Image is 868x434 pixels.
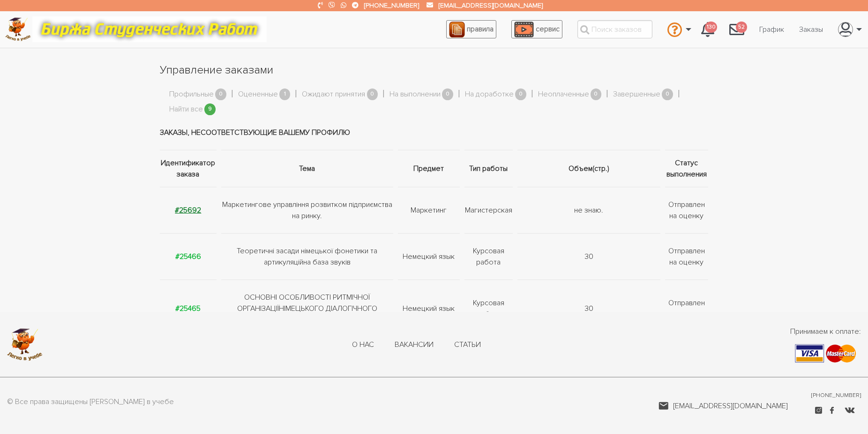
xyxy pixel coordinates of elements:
[705,22,717,33] span: 130
[169,103,203,116] a: Найти все
[538,88,589,101] a: Неоплаченные
[462,234,515,280] td: Курсовая работа
[219,280,396,338] td: ОСНОВНІ ОСОБЛИВОСТІ РИТМІЧНОЇ ОРГАНІЗАЦІЇНІМЕЦЬКОГО ДІАЛОГІЧНОГО МОВЛЕННЯ
[515,88,526,100] span: 0
[175,206,201,215] a: #25692
[658,400,788,412] a: [EMAIL_ADDRESS][DOMAIN_NAME]
[7,328,43,361] img: logo-c4363faeb99b52c628a42810ed6dfb4293a56d4e4775eb116515dfe7f33672af.png
[238,88,278,101] a: Оцененные
[204,103,216,115] span: 9
[396,150,462,187] th: Предмет
[352,340,374,350] a: О нас
[215,88,226,100] span: 0
[219,150,396,187] th: Тема
[175,304,201,313] a: #25465
[722,17,752,42] a: 52
[396,187,462,234] td: Маркетинг
[160,62,708,78] h1: Управление заказами
[673,400,788,412] span: [EMAIL_ADDRESS][DOMAIN_NAME]
[5,17,31,41] img: logo-c4363faeb99b52c628a42810ed6dfb4293a56d4e4775eb116515dfe7f33672af.png
[32,16,267,42] img: motto-12e01f5a76059d5f6a28199ef077b1f78e012cfde436ab5cf1d4517935686d32.gif
[389,88,441,101] a: На выполнении
[795,344,856,363] img: payment-9f1e57a40afa9551f317c30803f4599b5451cfe178a159d0fc6f00a10d51d3ba.png
[364,1,419,9] a: [PHONE_NUMBER]
[439,1,543,9] a: [EMAIL_ADDRESS][DOMAIN_NAME]
[462,187,515,234] td: Магистерская
[175,252,201,261] a: #25466
[219,234,396,280] td: Теоретичні засади німецької фонетики та артикуляційна база звуків
[662,88,673,100] span: 0
[467,24,494,34] span: правила
[462,280,515,338] td: Курсовая работа
[396,280,462,338] td: Немецкий язык
[465,88,514,101] a: На доработке
[613,88,660,101] a: Завершенные
[169,88,214,101] a: Профильные
[811,391,861,400] a: [PHONE_NUMBER]
[515,280,663,338] td: 30
[515,234,663,280] td: 30
[367,88,378,100] span: 0
[736,22,747,33] span: 52
[792,21,831,38] a: Заказы
[446,20,496,38] a: правила
[462,150,515,187] th: Тип работы
[752,21,792,38] a: График
[279,88,291,100] span: 1
[663,150,708,187] th: Статус выполнения
[591,88,602,100] span: 0
[577,20,652,38] input: Поиск заказов
[219,187,396,234] td: Маркетингове управління розвитком підприємства на ринку.
[454,340,481,350] a: Статьи
[396,234,462,280] td: Немецкий язык
[511,20,562,38] a: сервис
[663,280,708,338] td: Отправлен на оценку
[515,187,663,234] td: не знаю.
[663,187,708,234] td: Отправлен на оценку
[160,115,708,150] td: Заказы, несоответствующие вашему профилю
[449,22,465,37] img: agreement_icon-feca34a61ba7f3d1581b08bc946b2ec1ccb426f67415f344566775c155b7f62c.png
[7,396,174,408] p: © Все права защищены [PERSON_NAME] в учебе
[663,234,708,280] td: Отправлен на оценку
[536,24,560,34] span: сервис
[442,88,453,100] span: 0
[160,150,219,187] th: Идентификатор заказа
[694,17,722,42] a: 130
[395,340,434,350] a: Вакансии
[790,326,861,337] span: Принимаем к оплате:
[514,22,534,37] img: play_icon-49f7f135c9dc9a03216cfdbccbe1e3994649169d890fb554cedf0eac35a01ba8.png
[515,150,663,187] th: Объем(стр.)
[302,88,365,101] a: Ожидают принятия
